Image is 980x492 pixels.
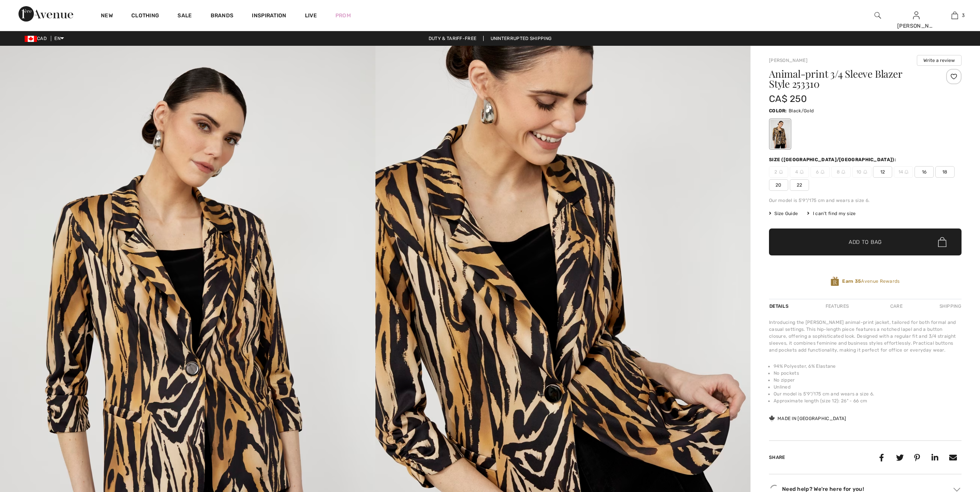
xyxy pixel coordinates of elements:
h1: Animal-print 3/4 Sleeve Blazer Style 253310 [769,69,930,89]
img: ring-m.svg [841,170,845,174]
img: ring-m.svg [821,170,824,174]
button: Add to Bag [769,228,962,255]
span: 18 [935,166,955,178]
span: 14 [894,166,913,178]
span: 10 [852,166,871,178]
img: My Info [913,11,920,20]
span: Share [769,455,785,460]
span: 16 [915,166,934,178]
span: Avenue Rewards [842,278,900,285]
button: Write a review [917,55,962,66]
span: 2 [769,166,788,178]
strong: Earn 35 [842,279,861,284]
li: 94% Polyester, 6% Elastane [774,363,962,370]
a: Clothing [131,12,159,20]
div: [PERSON_NAME] [897,22,935,30]
img: ring-m.svg [779,170,783,174]
img: search the website [874,11,881,20]
div: Size ([GEOGRAPHIC_DATA]/[GEOGRAPHIC_DATA]): [769,156,898,163]
span: Inspiration [252,12,286,20]
span: EN [54,36,64,41]
span: Color: [769,108,787,113]
span: CAD [25,36,50,41]
a: Prom [335,12,351,20]
img: Avenue Rewards [831,276,839,287]
a: Brands [211,12,234,20]
div: Introducing the [PERSON_NAME] animal-print jacket, tailored for both formal and casual settings. ... [769,319,962,354]
span: 6 [811,166,830,178]
div: Features [819,299,855,313]
span: Size Guide [769,210,798,217]
img: My Bag [952,11,958,20]
a: Live [305,12,317,20]
img: ring-m.svg [800,170,804,174]
span: 3 [962,12,965,19]
span: Black/Gold [789,108,814,113]
span: 12 [873,166,892,178]
a: 3 [936,11,973,20]
li: Unlined [774,384,962,390]
div: Shipping [938,299,962,313]
li: No pockets [774,370,962,377]
img: 1ère Avenue [18,6,73,22]
img: Bag.svg [938,237,946,247]
div: Made in [GEOGRAPHIC_DATA] [769,415,846,422]
a: New [101,12,113,20]
div: Black/Gold [770,120,790,148]
a: Sign In [913,12,920,19]
span: 22 [790,179,809,191]
img: ring-m.svg [863,170,867,174]
div: Details [769,299,791,313]
a: Sale [178,12,192,20]
span: 20 [769,179,788,191]
span: Add to Bag [849,238,882,246]
span: CA$ 250 [769,93,807,104]
div: Care [884,299,909,313]
li: Approximate length (size 12): 26" - 66 cm [774,397,962,404]
li: Our model is 5'9"/175 cm and wears a size 6. [774,390,962,397]
img: Canadian Dollar [25,36,37,42]
a: [PERSON_NAME] [769,58,807,63]
li: No zipper [774,377,962,384]
img: Arrow2.svg [953,487,960,491]
span: 8 [831,166,851,178]
div: I can't find my size [807,210,856,217]
img: ring-m.svg [905,170,908,174]
div: Our model is 5'9"/175 cm and wears a size 6. [769,197,962,204]
span: 4 [790,166,809,178]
